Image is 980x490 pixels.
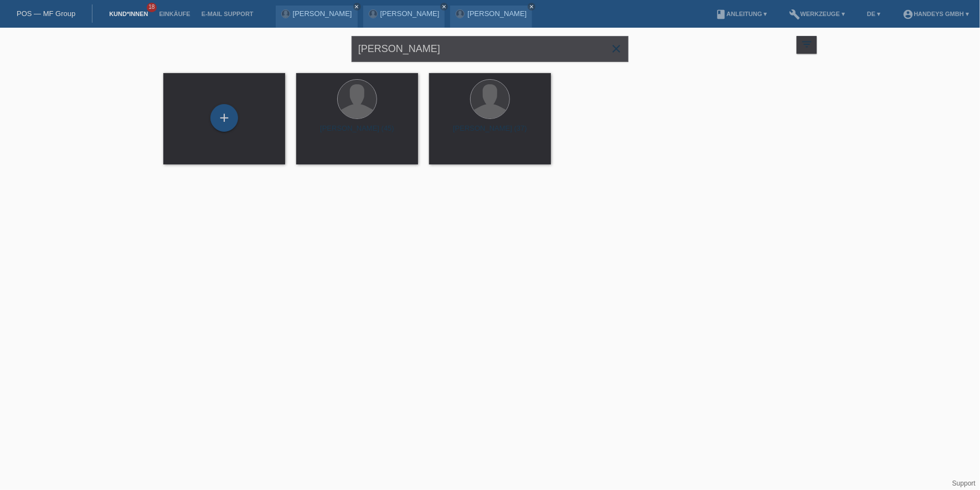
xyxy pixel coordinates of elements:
a: POS — MF Group [17,9,75,18]
a: [PERSON_NAME] [293,9,352,18]
a: Einkäufe [153,11,195,17]
div: Kund*in hinzufügen [211,109,238,127]
div: [PERSON_NAME] (37) [438,124,542,142]
a: [PERSON_NAME] [467,9,527,18]
i: filter_list [801,38,813,50]
a: [PERSON_NAME] [380,9,440,18]
i: close [354,4,360,9]
a: close [353,3,361,11]
a: account_circleHandeys GmbH ▾ [897,11,974,17]
a: buildWerkzeuge ▾ [784,11,851,17]
a: DE ▾ [862,11,886,17]
a: Kund*innen [104,11,153,17]
a: bookAnleitung ▾ [710,11,772,17]
div: [PERSON_NAME] (45) [305,124,409,142]
a: close [528,3,535,11]
i: close [441,4,447,9]
a: close [440,3,448,11]
i: account_circle [902,9,914,20]
a: E-Mail Support [196,11,259,17]
i: build [790,9,801,20]
i: close [610,42,623,55]
i: close [529,4,534,9]
i: book [715,9,726,20]
input: Suche... [352,36,628,62]
span: 18 [147,3,157,12]
a: Support [952,479,976,487]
